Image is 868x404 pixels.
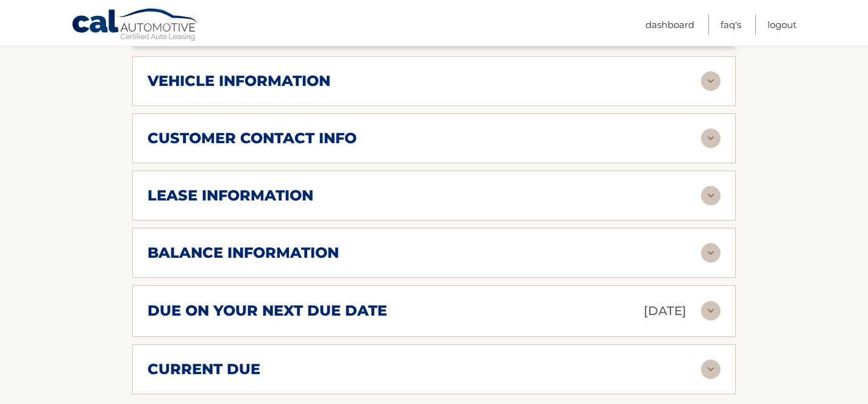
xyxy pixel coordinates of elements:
img: accordion-rest.svg [701,360,720,379]
h2: due on your next due date [148,302,387,320]
img: accordion-rest.svg [701,71,720,91]
img: accordion-rest.svg [701,301,720,321]
a: FAQ's [720,15,741,35]
img: accordion-rest.svg [701,129,720,148]
h2: balance information [148,244,339,262]
a: Cal Automotive [71,8,199,43]
a: Logout [767,15,797,35]
p: [DATE] [644,300,686,322]
img: accordion-rest.svg [701,243,720,263]
a: Dashboard [646,15,694,35]
img: accordion-rest.svg [701,186,720,205]
h2: lease information [148,186,313,205]
h2: current due [148,360,260,378]
h2: vehicle information [148,72,330,90]
h2: customer contact info [148,129,357,147]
